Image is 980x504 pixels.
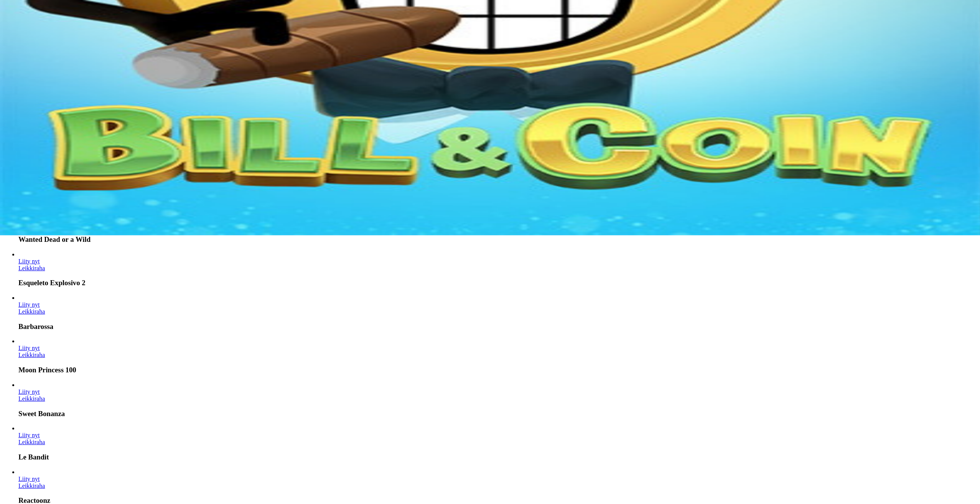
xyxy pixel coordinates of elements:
h3: Wanted Dead or a Wild [18,235,977,244]
h3: Sweet Bonanza [18,410,977,418]
span: Liity nyt [18,301,40,308]
a: Esqueleto Explosivo 2 [18,265,45,271]
span: Liity nyt [18,476,40,482]
h3: Moon Princess 100 [18,366,977,374]
a: Barbarossa [18,308,45,315]
a: Le Bandit [18,439,45,445]
a: Esqueleto Explosivo 2 [18,258,40,264]
span: Liity nyt [18,345,40,351]
h3: Esqueleto Explosivo 2 [18,279,977,287]
a: Reactoonz [18,483,45,489]
h3: Le Bandit [18,453,977,461]
a: Barbarossa [18,301,40,308]
span: Liity nyt [18,432,40,438]
article: Barbarossa [18,294,977,331]
span: Liity nyt [18,388,40,395]
article: Esqueleto Explosivo 2 [18,251,977,288]
a: Le Bandit [18,432,40,438]
a: Moon Princess 100 [18,345,40,351]
article: Moon Princess 100 [18,338,977,374]
a: Reactoonz [18,476,40,482]
span: Liity nyt [18,258,40,264]
h3: Barbarossa [18,322,977,331]
a: Sweet Bonanza [18,388,40,395]
article: Le Bandit [18,425,977,461]
a: Moon Princess 100 [18,352,45,358]
article: Sweet Bonanza [18,382,977,418]
a: Sweet Bonanza [18,395,45,402]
